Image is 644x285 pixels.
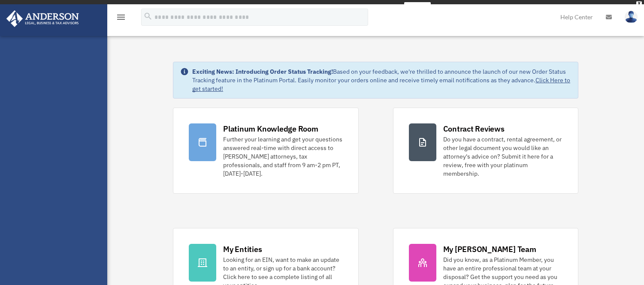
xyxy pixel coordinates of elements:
[192,67,571,93] div: Based on your feedback, we're thrilled to announce the launch of our new Order Status Tracking fe...
[223,244,262,255] div: My Entities
[192,76,570,93] a: Click Here to get started!
[213,2,401,12] div: Get a chance to win 6 months of Platinum for free just by filling out this
[4,10,82,27] img: Anderson Advisors Platinum Portal
[143,12,153,21] i: search
[116,15,126,22] a: menu
[404,2,431,12] a: survey
[443,123,505,134] div: Contract Reviews
[636,1,642,6] div: close
[116,12,126,22] i: menu
[223,123,318,134] div: Platinum Knowledge Room
[625,11,638,23] img: User Pic
[192,68,333,75] strong: Exciting News: Introducing Order Status Tracking!
[223,135,342,178] div: Further your learning and get your questions answered real-time with direct access to [PERSON_NAM...
[393,108,578,194] a: Contract Reviews Do you have a contract, rental agreement, or other legal document you would like...
[443,244,536,255] div: My [PERSON_NAME] Team
[443,135,562,178] div: Do you have a contract, rental agreement, or other legal document you would like an attorney's ad...
[173,108,358,194] a: Platinum Knowledge Room Further your learning and get your questions answered real-time with dire...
